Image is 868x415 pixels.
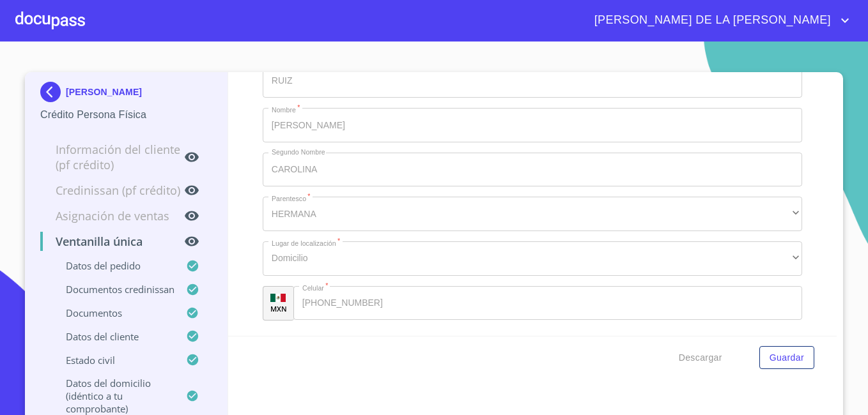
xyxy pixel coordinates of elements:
p: Datos del pedido [40,259,186,272]
p: Datos del domicilio (idéntico a tu comprobante) [40,377,186,415]
p: [PERSON_NAME] [66,87,142,97]
div: [PERSON_NAME] [40,82,212,107]
p: MXN [270,304,287,313]
img: Docupass spot blue [40,82,66,102]
div: HERMANA [263,197,802,231]
p: Información del cliente (PF crédito) [40,142,184,172]
button: Guardar [759,346,814,370]
p: Credinissan (PF crédito) [40,183,184,198]
p: Ventanilla única [40,234,184,249]
span: Guardar [770,350,804,366]
p: Estado Civil [40,354,186,366]
span: [PERSON_NAME] DE LA [PERSON_NAME] [585,10,837,31]
button: account of current user [585,10,853,31]
p: Crédito Persona Física [40,107,212,123]
p: Datos del cliente [40,330,186,343]
img: R93DlvwvvjP9fbrDwZeCRYBHk45OWMq+AAOlFVsxT89f82nwPLnD58IP7+ANJEaWYhP0Tx8kkA0WlQMPQsAAgwAOmBj20AXj6... [270,294,286,303]
p: Asignación de Ventas [40,208,184,223]
p: Documentos CrediNissan [40,283,186,296]
span: Descargar [679,350,722,366]
p: Documentos [40,306,186,319]
div: Domicilio [263,241,802,276]
button: Descargar [674,346,727,370]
